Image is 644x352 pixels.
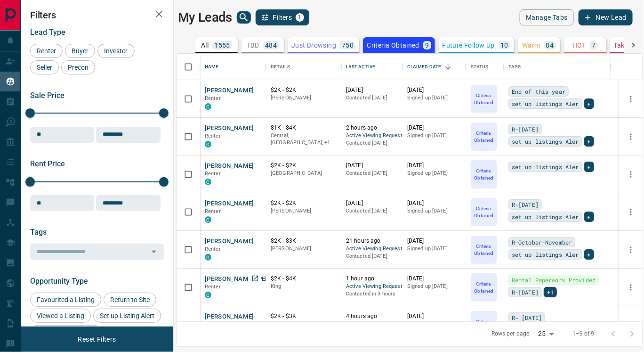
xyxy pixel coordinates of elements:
p: [DATE] [346,162,398,170]
div: Buyer [65,44,95,58]
p: TBD [247,42,259,49]
span: Viewed a Listing [33,312,88,319]
p: Contacted [DATE] [346,253,398,260]
p: [PERSON_NAME] [271,320,337,328]
p: [DATE] [407,199,461,207]
p: Criteria Obtained [472,243,496,257]
p: Criteria Obtained [472,167,496,181]
div: Details [266,54,341,80]
div: Renter [30,44,63,58]
p: Contacted in 3 hours [346,320,398,328]
p: Rows per page: [491,330,531,338]
span: Investor [101,47,131,55]
div: condos.ca [205,292,211,298]
p: Contacted [DATE] [346,139,398,147]
div: Tags [508,54,521,80]
button: more [624,280,638,295]
div: Name [200,54,266,80]
span: + [588,212,591,221]
div: Precon [61,60,95,74]
button: Open [147,245,161,258]
p: [DATE] [407,86,461,94]
button: [PERSON_NAME] [205,237,254,246]
div: Last Active [341,54,402,80]
span: Renter [205,208,221,214]
p: [DATE] [407,275,461,283]
button: Reset Filters [72,331,122,347]
span: Active Viewing Request [346,245,398,253]
button: more [624,130,638,144]
p: Markham [271,132,337,147]
div: Details [271,54,290,80]
p: $2K - $2K [271,199,337,207]
span: + [588,99,591,108]
p: [DATE] [407,237,461,245]
p: $1K - $4K [271,124,337,132]
p: [DATE] [407,124,461,132]
span: R-[DATE] [512,124,539,134]
p: 2 hours ago [346,124,398,132]
p: Just Browsing [291,42,336,49]
p: 1 hour ago [346,275,398,283]
span: Tags [30,228,47,237]
div: Viewed a Listing [30,309,91,323]
span: R- [DATE] [512,313,542,322]
div: + [584,249,594,260]
div: Last Active [346,54,375,80]
button: [PERSON_NAME] [205,312,254,321]
button: more [624,243,638,257]
div: Claimed Date [402,54,466,80]
span: Opportunity Type [30,277,88,286]
p: Signed up [DATE] [407,320,461,328]
a: Open in New Tab [249,272,261,285]
p: Signed up [DATE] [407,170,461,177]
span: Precon [64,64,92,71]
button: more [624,167,638,181]
div: +1 [544,287,557,297]
div: + [584,212,594,222]
p: HOT [572,42,586,49]
span: End of this year [512,87,565,96]
button: [PERSON_NAME] [PERSON_NAME] [205,275,305,284]
span: 1 [297,14,303,21]
span: + [588,250,591,259]
p: $2K - $3K [271,237,337,245]
p: Future Follow Up [443,42,495,49]
button: more [624,92,638,106]
p: Contacted [DATE] [346,94,398,102]
span: Lead Type [30,28,65,37]
button: [PERSON_NAME] [205,162,254,171]
p: Contacted [DATE] [346,170,398,177]
p: 1555 [214,42,230,49]
span: R-[DATE] [512,200,539,209]
div: Tags [504,54,611,80]
span: + [588,162,591,172]
button: Manage Tabs [520,9,573,25]
p: Contacted in 3 hours [346,290,398,298]
div: Favourited a Listing [30,293,101,307]
span: Sale Price [30,91,64,100]
span: R-[DATE] [512,287,539,297]
span: set up listings Aler [512,137,579,146]
p: Criteria Obtained [472,92,496,106]
span: set up listings Aler [512,250,579,259]
p: 21 hours ago [346,237,398,245]
p: Signed up [DATE] [407,207,461,215]
span: Set up Listing Alert [97,312,158,319]
span: Seller [33,64,56,71]
span: Renter [205,246,221,252]
div: Name [205,54,219,80]
p: Criteria Obtained [472,130,496,144]
span: +1 [547,287,554,297]
span: Favourited a Listing [33,296,98,303]
p: 4 hours ago [346,312,398,320]
div: condos.ca [205,141,211,147]
p: $2K - $2K [271,162,337,170]
span: set up listings Aler [512,162,579,172]
div: condos.ca [205,103,211,110]
h2: Filters [30,9,164,21]
p: 10 [500,42,508,49]
span: set up listings Aler [512,212,579,221]
div: condos.ca [205,216,211,223]
span: Renter [33,47,59,55]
